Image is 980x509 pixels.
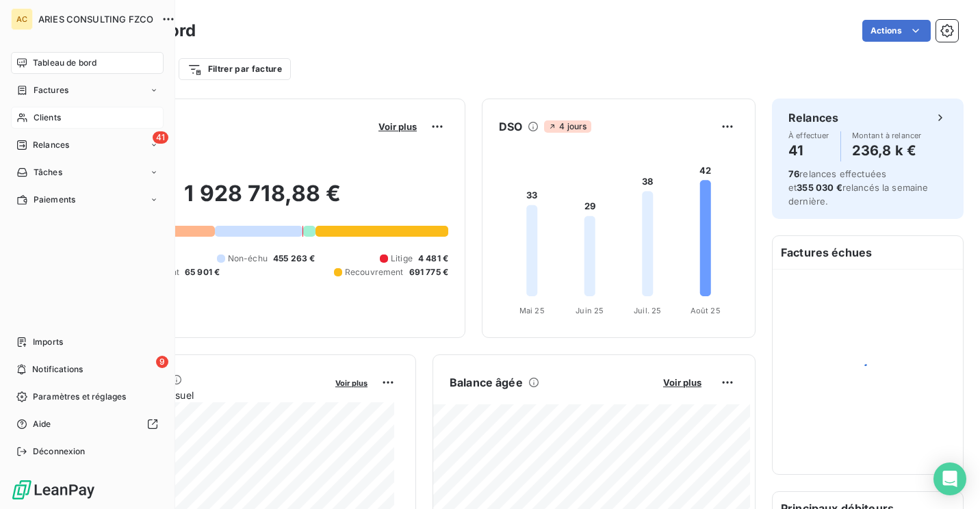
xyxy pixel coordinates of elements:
[33,391,126,403] span: Paramètres et réglages
[11,107,164,129] a: Clients
[391,252,413,265] span: Litige
[34,84,68,96] span: Factures
[691,306,721,315] tspan: Août 25
[418,252,448,265] span: 4 481 €
[11,134,164,156] a: 41Relances
[773,236,963,269] h6: Factures échues
[544,120,591,133] span: 4 jours
[378,121,417,132] span: Voir plus
[933,462,966,495] div: Open Intercom Messenger
[499,118,522,135] h6: DSO
[11,479,96,501] img: Logo LeanPay
[788,168,929,207] span: relances effectuées et relancés la semaine dernière.
[33,57,96,69] span: Tableau de bord
[450,374,523,391] h6: Balance âgée
[331,376,372,389] button: Voir plus
[11,161,164,183] a: Tâches
[33,139,69,151] span: Relances
[33,445,86,458] span: Déconnexion
[273,252,315,265] span: 455 263 €
[788,131,829,140] span: À effectuer
[156,356,168,368] span: 9
[797,182,842,193] span: 355 030 €
[33,418,51,430] span: Aide
[179,58,291,80] button: Filtrer par facture
[519,306,545,315] tspan: Mai 25
[852,140,922,161] h4: 236,8 k €
[11,79,164,101] a: Factures
[11,52,164,74] a: Tableau de bord
[409,266,448,278] span: 691 775 €
[33,336,63,348] span: Imports
[34,112,61,124] span: Clients
[153,131,168,144] span: 41
[185,266,220,278] span: 65 901 €
[11,413,164,435] a: Aide
[32,363,83,376] span: Notifications
[228,252,268,265] span: Non-échu
[11,189,164,211] a: Paiements
[77,180,448,221] h2: 1 928 718,88 €
[576,306,604,315] tspan: Juin 25
[34,194,75,206] span: Paiements
[11,8,33,30] div: AC
[335,378,367,388] span: Voir plus
[788,109,838,126] h6: Relances
[38,14,153,25] span: ARIES CONSULTING FZCO
[345,266,404,278] span: Recouvrement
[11,331,164,353] a: Imports
[374,120,421,133] button: Voir plus
[663,377,701,388] span: Voir plus
[77,388,326,402] span: Chiffre d'affaires mensuel
[788,140,829,161] h4: 41
[862,20,931,42] button: Actions
[634,306,661,315] tspan: Juil. 25
[788,168,799,179] span: 76
[11,386,164,408] a: Paramètres et réglages
[659,376,706,389] button: Voir plus
[852,131,922,140] span: Montant à relancer
[34,166,62,179] span: Tâches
